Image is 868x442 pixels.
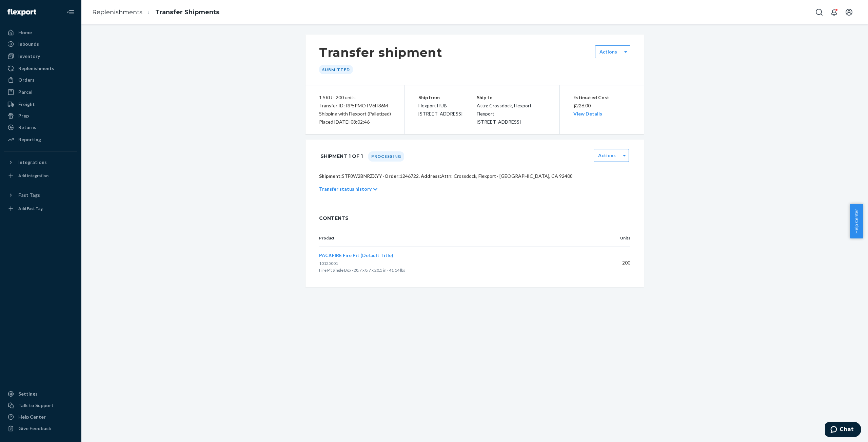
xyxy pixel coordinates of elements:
[368,151,404,162] div: Processing
[18,425,51,432] div: Give Feedback
[4,134,77,145] a: Reporting
[573,111,602,117] a: View Details
[4,99,77,110] a: Freight
[18,65,54,72] div: Replenishments
[827,5,841,19] button: Open notifications
[7,9,36,16] img: Flexport logo
[18,89,33,96] div: Parcel
[812,5,826,19] button: Open Search Box
[4,63,77,74] a: Replenishments
[602,235,630,241] p: Units
[319,252,393,259] button: PACKFIRE Fire Pit (Default Title)
[18,101,35,108] div: Freight
[842,5,856,19] button: Open account menu
[384,173,420,179] span: Order:
[18,159,47,166] div: Integrations
[421,173,441,179] span: Address:
[18,173,48,178] div: Add Integration
[598,152,616,159] label: Actions
[18,112,29,119] div: Prep
[319,65,353,74] div: Submitted
[18,53,40,60] div: Inventory
[18,124,36,131] div: Returns
[4,203,77,214] a: Add Fast Tag
[319,252,393,258] span: PACKFIRE Fire Pit (Default Title)
[319,173,342,179] span: Shipment:
[18,206,43,211] div: Add Fast Tag
[4,412,77,422] a: Help Center
[319,110,391,118] p: Shipping with Flexport (Palletized)
[87,2,225,22] ol: breadcrumbs
[319,235,591,241] p: Product
[319,45,442,60] h1: Transfer shipment
[4,27,77,38] a: Home
[573,93,631,118] div: $226.00
[18,77,35,83] div: Orders
[4,170,77,181] a: Add Integration
[18,192,40,198] div: Fast Tags
[4,190,77,201] button: Fast Tags
[4,110,77,121] a: Prep
[4,75,77,85] a: Orders
[319,261,338,266] span: 10125001
[319,118,391,126] div: Placed [DATE] 08:02:46
[4,423,77,434] button: Give Feedback
[319,102,391,110] div: Transfer ID: RP5PMOTV6H36M
[320,149,363,163] h1: Shipment 1 of 1
[4,400,77,411] button: Talk to Support
[319,215,630,222] span: CONTENTS
[477,93,546,102] p: Ship to
[319,267,591,274] p: Fire Pit Single Box · 28.7 x 8.7 x 20.5 in · 41.14 lbs
[599,48,617,55] label: Actions
[18,136,41,143] div: Reporting
[4,388,77,399] a: Settings
[319,93,391,102] div: 1 SKU · 200 units
[64,5,77,19] button: Close Navigation
[319,186,372,192] p: Transfer status history
[4,39,77,49] a: Inbounds
[573,93,631,102] p: Estimated Cost
[825,422,861,439] iframe: Opens a widget where you can chat to one of our agents
[418,93,477,102] p: Ship from
[319,173,630,180] p: STF8W2BNRZXYY · Attn: Crossdock, Flexport · [GEOGRAPHIC_DATA], CA 92408
[155,8,219,16] a: Transfer Shipments
[400,173,420,179] span: 1246722 .
[850,204,863,238] button: Help Center
[18,41,39,47] div: Inbounds
[92,8,142,16] a: Replenishments
[18,402,54,409] div: Talk to Support
[602,259,630,266] p: 200
[18,391,38,397] div: Settings
[18,414,46,420] div: Help Center
[4,51,77,62] a: Inventory
[4,122,77,133] a: Returns
[4,87,77,98] a: Parcel
[18,29,32,36] div: Home
[477,103,532,125] span: Attn: Crossdock, Flexport Flexport [STREET_ADDRESS]
[418,103,462,117] span: Flexport HUB [STREET_ADDRESS]
[4,157,77,168] button: Integrations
